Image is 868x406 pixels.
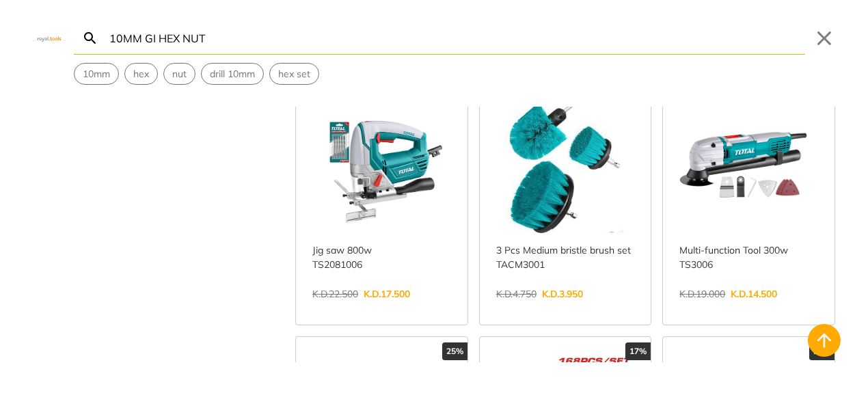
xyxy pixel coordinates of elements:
div: Suggestion: 10mm [74,63,119,85]
svg: Back to top [813,329,835,351]
button: Select suggestion: nut [164,64,195,84]
div: 25% [809,342,835,360]
div: Suggestion: hex set [269,63,319,85]
div: Suggestion: nut [163,63,195,85]
div: Suggestion: drill 10mm [201,63,264,85]
div: Suggestion: hex [124,63,158,85]
div: 25% [442,342,467,360]
img: Close [33,35,66,41]
span: drill 10mm [210,67,255,81]
button: Back to top [808,324,841,357]
button: Select suggestion: drill 10mm [202,64,263,84]
button: Close [813,27,835,49]
span: hex [133,67,149,81]
button: Select suggestion: 10mm [74,64,118,84]
svg: Search [82,30,98,46]
button: Select suggestion: hex [125,64,157,84]
button: Select suggestion: hex set [270,64,318,84]
span: 10mm [83,67,110,81]
span: nut [172,67,187,81]
span: hex set [278,67,310,81]
div: 17% [625,342,651,360]
input: Search… [107,22,805,54]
